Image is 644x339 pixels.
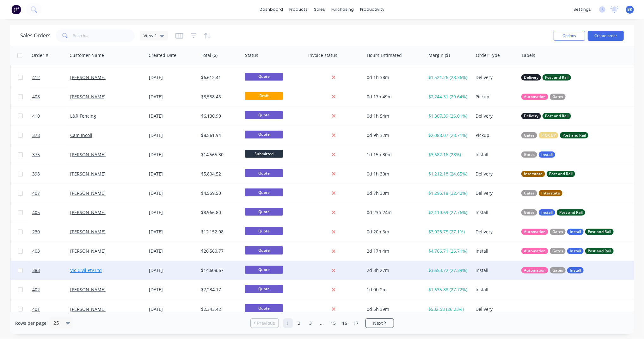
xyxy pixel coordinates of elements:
[428,113,469,119] div: $1,307.39 (26.01%)
[70,94,106,100] a: [PERSON_NAME]
[367,306,420,312] div: 0d 5h 39m
[554,31,585,41] button: Options
[201,248,238,254] div: $20,560.77
[475,229,514,235] div: Delivery
[32,203,70,222] a: 405
[367,229,420,235] div: 0d 20h 6m
[476,52,500,59] div: Order Type
[70,132,92,138] a: Cam Incoll
[70,209,106,215] a: [PERSON_NAME]
[201,229,238,235] div: $12,152.08
[245,285,283,293] span: Quote
[524,74,538,81] span: Delivery
[149,132,196,139] div: [DATE]
[201,190,238,196] div: $4,559.50
[570,5,594,14] div: settings
[367,209,420,216] div: 0d 23h 24m
[475,306,514,312] div: Delivery
[521,113,571,119] button: DeliveryPost and Rail
[308,52,337,59] div: Invoice status
[201,52,218,59] div: Total ($)
[522,52,535,59] div: Labels
[32,68,70,87] a: 412
[70,74,106,80] a: [PERSON_NAME]
[70,306,106,312] a: [PERSON_NAME]
[245,111,283,119] span: Quote
[11,5,21,14] img: Factory
[428,248,469,254] div: $4,766.71 (26.71%)
[70,287,106,293] a: [PERSON_NAME]
[257,320,275,326] span: Previous
[541,209,553,216] span: Install
[521,209,585,216] button: GatesInstallPost and Rail
[251,320,279,326] a: Previous page
[317,318,327,328] a: Jump forward
[521,248,614,254] button: AutomationGatesInstallPost and Rail
[475,248,514,254] div: Install
[545,113,568,119] span: Post and Rail
[552,267,563,274] span: Gates
[70,171,106,177] a: [PERSON_NAME]
[524,151,535,158] span: Gates
[367,267,420,274] div: 2d 3h 27m
[149,287,196,293] div: [DATE]
[149,94,196,100] div: [DATE]
[20,33,51,39] h1: Sales Orders
[475,74,514,81] div: Delivery
[149,171,196,177] div: [DATE]
[286,5,311,14] div: products
[201,74,238,81] div: $6,612.41
[245,52,258,59] div: Status
[521,132,588,139] button: GatesPICK UPPost and Rail
[32,209,40,216] span: 405
[524,94,546,100] span: Automation
[373,320,383,326] span: Next
[570,248,581,254] span: Install
[15,320,46,326] span: Rows per page
[524,229,546,235] span: Automation
[149,229,196,235] div: [DATE]
[256,5,286,14] a: dashboard
[32,300,70,319] a: 401
[149,113,196,119] div: [DATE]
[32,267,40,274] span: 383
[245,227,283,235] span: Quote
[367,52,402,59] div: Hours Estimated
[201,132,238,139] div: $8,561.94
[306,318,316,328] a: Page 3
[428,209,469,216] div: $2,110.69 (27.76%)
[552,94,563,100] span: Gates
[559,209,583,216] span: Post and Rail
[357,5,388,14] div: productivity
[428,267,469,274] div: $3,653.72 (27.39%)
[149,74,196,81] div: [DATE]
[428,94,469,100] div: $2,244.31 (29.64%)
[201,209,238,216] div: $8,966.80
[329,318,338,328] a: Page 15
[541,151,553,158] span: Install
[149,151,196,158] div: [DATE]
[340,318,350,328] a: Page 16
[524,267,546,274] span: Automation
[552,248,563,254] span: Gates
[245,208,283,216] span: Quote
[521,74,571,81] button: DeliveryPost and Rail
[428,171,469,177] div: $1,212.18 (24.65%)
[562,132,586,139] span: Post and Rail
[475,209,514,216] div: Install
[32,132,40,139] span: 378
[549,171,573,177] span: Post and Rail
[475,94,514,100] div: Pickup
[521,267,584,274] button: AutomationGatesInstall
[32,145,70,164] a: 375
[32,74,40,81] span: 412
[524,132,535,139] span: Gates
[32,94,40,100] span: 408
[428,151,469,158] div: $3,682.16 (28%)
[524,190,535,196] span: Gates
[367,132,420,139] div: 0d 9h 32m
[245,169,283,177] span: Quote
[149,306,196,312] div: [DATE]
[32,126,70,145] a: 378
[475,113,514,119] div: Delivery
